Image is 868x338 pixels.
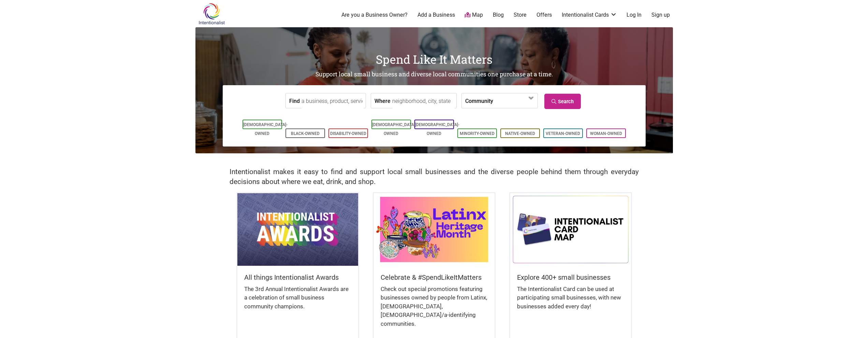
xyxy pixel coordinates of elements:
a: [DEMOGRAPHIC_DATA]-Owned [372,122,416,136]
a: Add a Business [417,11,455,19]
div: The 3rd Annual Intentionalist Awards are a celebration of small business community champions. [244,285,351,318]
a: Minority-Owned [460,131,495,136]
a: Log In [627,11,642,19]
a: Intentionalist Cards [562,11,617,19]
h2: Intentionalist makes it easy to find and support local small businesses and the diverse people be... [230,167,639,187]
h5: Explore 400+ small businesses [517,273,624,282]
h1: Spend Like It Matters [195,51,673,67]
label: Find [289,93,300,108]
a: [DEMOGRAPHIC_DATA]-Owned [243,122,288,136]
h2: Support local small business and diverse local communities one purchase at a time. [195,70,673,79]
img: Latinx / Hispanic Heritage Month [374,193,495,265]
a: Veteran-Owned [546,131,580,136]
img: Intentionalist Card Map [510,193,631,265]
a: Store [514,11,527,19]
h5: All things Intentionalist Awards [244,273,351,282]
a: Map [465,11,483,19]
div: Check out special promotions featuring businesses owned by people from Latinx, [DEMOGRAPHIC_DATA]... [381,285,488,335]
a: Woman-Owned [590,131,622,136]
a: Black-Owned [291,131,320,136]
input: a business, product, service [301,93,364,109]
a: Offers [536,11,552,19]
a: Disability-Owned [330,131,366,136]
a: Are you a Business Owner? [341,11,408,19]
img: Intentionalist Awards [237,193,358,265]
input: neighborhood, city, state [392,93,455,109]
h5: Celebrate & #SpendLikeItMatters [381,273,488,282]
a: Blog [493,11,504,19]
img: Intentionalist [195,3,228,25]
label: Community [465,93,493,108]
label: Where [374,93,391,108]
a: Search [544,94,581,109]
div: The Intentionalist Card can be used at participating small businesses, with new businesses added ... [517,285,624,318]
a: [DEMOGRAPHIC_DATA]-Owned [415,122,459,136]
a: Native-Owned [505,131,535,136]
a: Sign up [651,11,670,19]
